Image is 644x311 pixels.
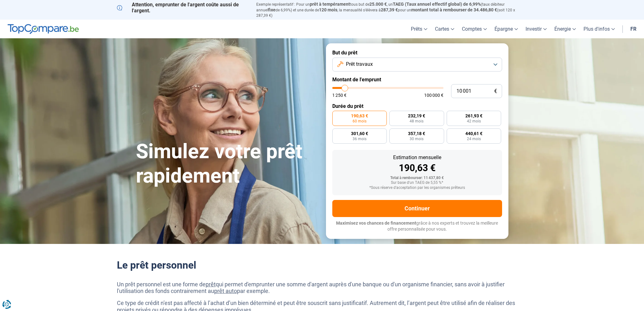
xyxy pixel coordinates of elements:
[407,20,431,38] a: Prêts
[214,288,237,294] a: prêt auto
[256,2,527,18] p: Exemple représentatif : Pour un tous but de , un (taux débiteur annuel de 6,99%) et une durée de ...
[458,20,491,38] a: Comptes
[491,20,522,38] a: Épargne
[117,2,249,14] p: Attention, emprunter de l'argent coûte aussi de l'argent.
[410,119,424,123] span: 48 mois
[337,155,497,160] div: Estimation mensuelle
[332,200,502,217] button: Continuer
[268,7,276,12] span: fixe
[353,119,367,123] span: 60 mois
[408,131,425,136] span: 357,18 €
[431,20,458,38] a: Cartes
[332,77,502,83] label: Montant de l'emprunt
[332,103,502,109] label: Durée du prêt
[206,281,216,288] a: prêt
[117,259,527,271] h2: Le prêt personnel
[337,163,497,173] div: 190,63 €
[424,93,443,97] span: 100 000 €
[319,7,337,12] span: 120 mois
[346,61,373,68] span: Prêt travaux
[467,119,481,123] span: 42 mois
[351,114,368,118] span: 190,63 €
[408,114,425,118] span: 232,19 €
[381,7,398,12] span: 287,39 €
[117,281,527,295] p: Un prêt personnel est une forme de qui permet d'emprunter une somme d'argent auprès d'une banque ...
[332,50,502,56] label: But du prêt
[369,2,387,7] span: 25.000 €
[337,181,497,185] div: Sur base d'un TAEG de 5,55 %*
[467,137,481,141] span: 24 mois
[627,20,640,38] a: fr
[310,2,350,7] span: prêt à tempérament
[136,140,318,188] h1: Simulez votre prêt rapidement
[465,114,482,118] span: 261,93 €
[332,93,347,97] span: 1 250 €
[494,89,497,94] span: €
[8,24,79,34] img: TopCompare
[393,2,481,7] span: TAEG (Taux annuel effectif global) de 6,99%
[332,220,502,233] p: grâce à nos experts et trouvez la meilleure offre personnalisée pour vous.
[551,20,580,38] a: Énergie
[336,221,416,226] span: Maximisez vos chances de financement
[353,137,367,141] span: 36 mois
[411,7,497,12] span: montant total à rembourser de 34.486,80 €
[580,20,619,38] a: Plus d'infos
[337,176,497,180] div: Total à rembourser: 11 437,80 €
[332,58,502,72] button: Prêt travaux
[351,131,368,136] span: 301,60 €
[465,131,482,136] span: 440,61 €
[522,20,551,38] a: Investir
[410,137,424,141] span: 30 mois
[337,186,497,190] div: *Sous réserve d'acceptation par les organismes prêteurs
